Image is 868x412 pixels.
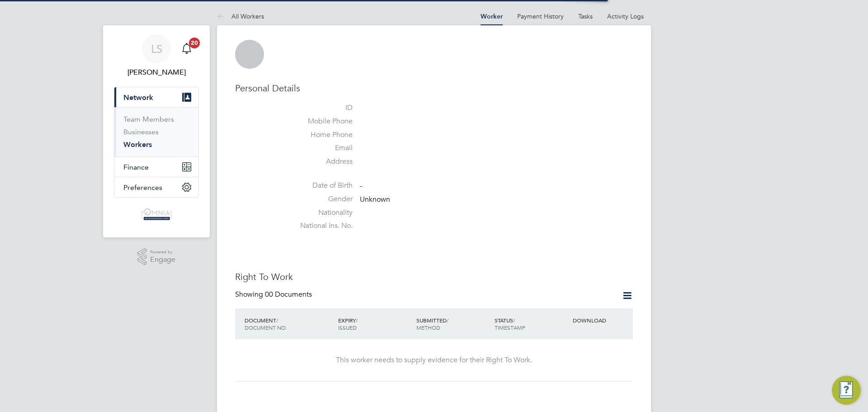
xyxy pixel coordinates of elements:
[137,248,176,265] a: Powered byEngage
[416,324,440,331] span: METHOD
[114,107,198,156] div: Network
[235,290,314,299] div: Showing
[492,312,571,336] div: STATUS
[289,157,353,166] label: Address
[150,248,175,256] span: Powered by
[495,324,525,331] span: TIMESTAMP
[123,163,149,171] span: Finance
[289,181,353,190] label: Date of Birth
[289,117,353,126] label: Mobile Phone
[114,34,199,78] a: LS[PERSON_NAME]
[123,93,153,102] span: Network
[607,12,644,20] a: Activity Logs
[265,290,312,299] span: 00 Documents
[123,183,162,192] span: Preferences
[517,12,564,20] a: Payment History
[289,103,353,113] label: ID
[289,194,353,204] label: Gender
[114,177,198,197] button: Preferences
[447,317,448,324] span: /
[123,115,174,123] a: Team Members
[178,34,196,63] a: 20
[289,143,353,153] label: Email
[360,195,390,204] span: Unknown
[114,207,199,221] a: Go to home page
[151,43,162,55] span: LS
[360,181,362,190] span: -
[235,271,633,283] h3: Right To Work
[513,317,515,324] span: /
[139,207,174,221] img: omniaoutsourcing-logo-retina.png
[244,355,624,365] div: This worker needs to supply evidence for their Right To Work.
[114,87,198,107] button: Network
[338,324,357,331] span: ISSUED
[336,312,414,336] div: EXPIRY
[242,312,336,336] div: DOCUMENT
[123,140,152,149] a: Workers
[832,376,861,405] button: Engage Resource Center
[114,157,198,177] button: Finance
[235,82,633,94] h3: Personal Details
[114,67,199,78] span: Lauren Southern
[103,25,210,237] nav: Main navigation
[289,130,353,140] label: Home Phone
[578,12,593,20] a: Tasks
[245,324,287,331] span: DOCUMENT NO.
[414,312,492,336] div: SUBMITTED
[289,208,353,218] label: Nationality
[123,128,159,136] a: Businesses
[217,12,264,20] a: All Workers
[481,13,503,20] a: Worker
[189,38,200,48] span: 20
[150,256,175,264] span: Engage
[356,317,358,324] span: /
[571,312,633,328] div: DOWNLOAD
[276,317,278,324] span: /
[289,221,353,231] label: National Ins. No.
